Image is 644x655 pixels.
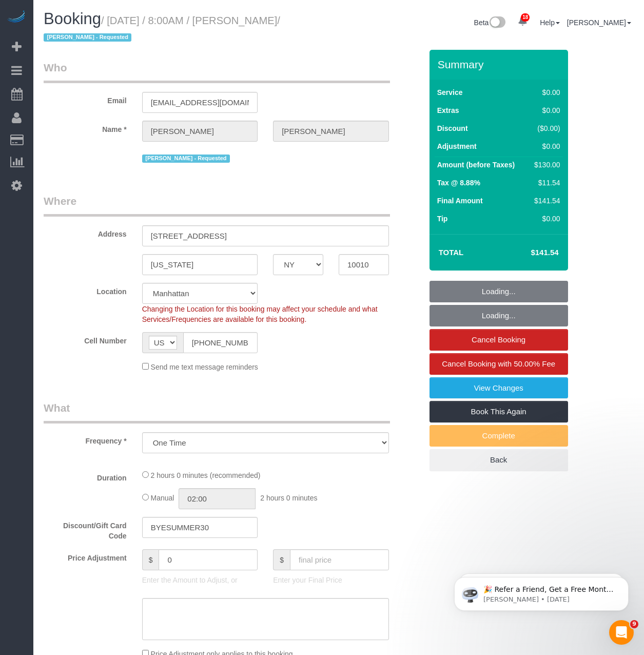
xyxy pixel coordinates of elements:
[437,87,463,98] label: Service
[530,87,560,98] div: $0.00
[474,18,506,27] a: Beta
[437,214,448,224] label: Tip
[273,549,290,570] span: $
[530,160,560,170] div: $130.00
[439,555,644,627] iframe: Intercom notifications message
[142,121,258,142] input: First Name
[44,15,280,44] small: / [DATE] / 8:00AM / [PERSON_NAME]
[36,549,134,563] label: Price Adjustment
[530,196,560,206] div: $141.54
[530,105,560,115] div: $0.00
[437,178,480,188] label: Tax @ 8.88%
[142,305,378,323] span: Changing the Location for this booking may affect your schedule and what Services/Frequencies are...
[438,59,563,70] h3: Summary
[273,575,389,585] p: Enter your Final Price
[36,225,134,239] label: Address
[151,363,258,371] span: Send me text message reminders
[437,141,477,151] label: Adjustment
[430,377,568,399] a: View Changes
[430,401,568,422] a: Book This Again
[36,92,134,106] label: Email
[36,283,134,297] label: Location
[44,194,390,217] legend: Where
[44,400,390,423] legend: What
[36,432,134,446] label: Frequency *
[430,449,568,471] a: Back
[142,92,258,113] input: Email
[183,332,258,353] input: Cell Number
[530,214,560,224] div: $0.00
[290,549,389,570] input: final price
[489,16,505,30] img: New interface
[142,155,230,163] span: [PERSON_NAME] - Requested
[513,10,533,33] a: 18
[437,196,483,206] label: Final Amount
[142,549,159,570] span: $
[36,121,134,134] label: Name *
[44,15,280,44] span: /
[142,254,258,275] input: City
[521,13,530,22] span: 18
[540,18,560,27] a: Help
[273,121,389,142] input: Last Name
[567,18,631,27] a: [PERSON_NAME]
[530,123,560,133] div: ($0.00)
[339,254,389,275] input: Zip Code
[500,248,558,257] h4: $141.54
[437,105,459,115] label: Extras
[151,471,261,479] span: 2 hours 0 minutes (recommended)
[44,10,101,28] span: Booking
[630,620,638,628] span: 9
[530,141,560,151] div: $0.00
[142,575,258,585] p: Enter the Amount to Adjust, or
[44,60,390,83] legend: Who
[530,178,560,188] div: $11.54
[151,494,174,502] span: Manual
[44,33,131,42] span: [PERSON_NAME] - Requested
[430,353,568,375] a: Cancel Booking with 50.00% Fee
[430,329,568,351] a: Cancel Booking
[437,123,468,133] label: Discount
[260,494,317,502] span: 2 hours 0 minutes
[442,359,555,368] span: Cancel Booking with 50.00% Fee
[36,469,134,483] label: Duration
[439,248,464,257] strong: Total
[6,10,27,25] img: Automaid Logo
[36,517,134,541] label: Discount/Gift Card Code
[609,620,634,645] iframe: Intercom live chat
[36,332,134,346] label: Cell Number
[437,160,515,170] label: Amount (before Taxes)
